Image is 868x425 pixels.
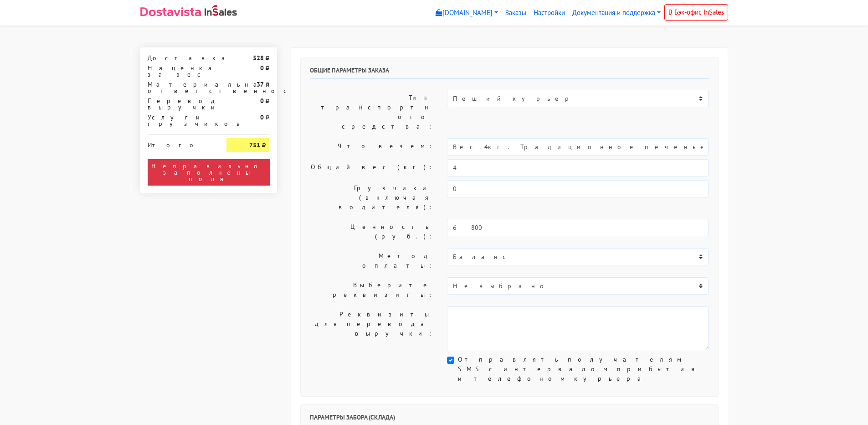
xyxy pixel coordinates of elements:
label: Что везем: [303,138,441,155]
label: Общий вес (кг): [303,159,441,176]
label: Тип транспортного средства: [303,90,441,135]
strong: 0 [260,97,264,105]
div: Материальная ответственность [141,81,220,94]
a: [DOMAIN_NAME] [432,4,502,22]
div: Итого [148,138,213,148]
strong: 0 [260,113,264,121]
label: Отправлять получателям SMS с интервалом прибытия и телефоном курьера [458,355,709,384]
strong: 37 [257,80,264,88]
strong: 528 [253,54,264,62]
label: Выберите реквизиты: [303,277,441,303]
strong: 751 [249,141,260,149]
div: Наценка за вес [141,65,220,78]
label: Реквизиты для перевода выручки: [303,306,441,351]
img: Dostavista - срочная курьерская служба доставки [140,7,201,16]
div: Услуги грузчиков [141,114,220,127]
div: Неправильно заполнены поля [148,159,270,186]
img: InSales [205,5,237,16]
label: Метод оплаты: [303,248,441,274]
div: Перевод выручки [141,98,220,110]
a: Документация и поддержка [569,4,664,22]
a: Настройки [530,4,569,22]
a: Заказы [502,4,530,22]
label: Грузчики (включая водителя): [303,180,441,215]
strong: 0 [260,64,264,72]
div: Доставка [141,55,220,61]
h6: Общие параметры заказа [310,67,709,79]
a: В Бэк-офис InSales [664,4,728,21]
label: Ценность (руб.): [303,219,441,244]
